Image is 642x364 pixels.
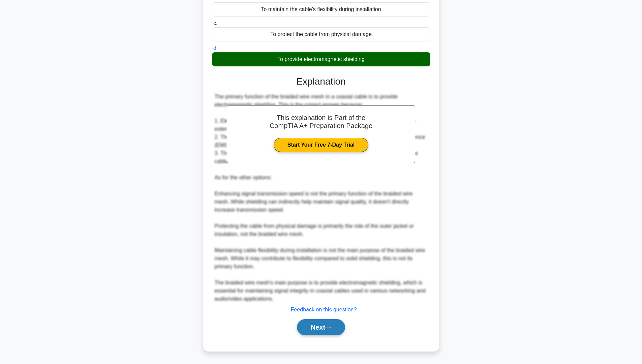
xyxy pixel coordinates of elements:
[213,45,218,51] span: d.
[213,20,217,26] span: c.
[212,2,430,17] div: To maintain the cable's flexibility during installation
[212,52,430,66] div: To provide electromagnetic shielding
[274,138,368,152] a: Start Your Free 7-Day Trial
[216,76,426,87] h3: Explanation
[297,319,345,335] button: Next
[291,307,357,312] a: Feedback on this question?
[212,27,430,41] div: To protect the cable from physical damage
[215,93,428,303] div: The primary function of the braided wire mesh in a coaxial cable is to provide electromagnetic sh...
